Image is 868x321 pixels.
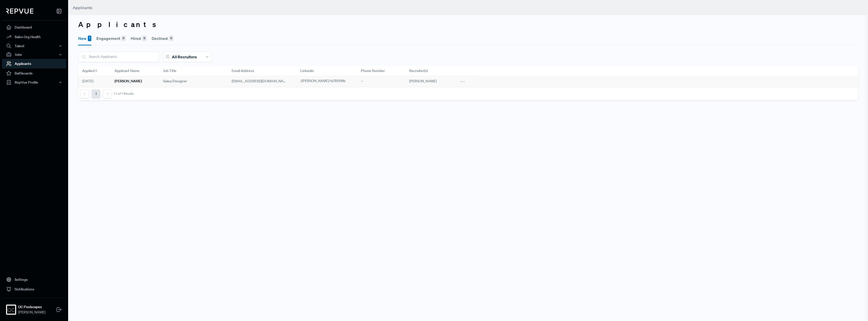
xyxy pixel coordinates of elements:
[115,79,142,83] h6: [PERSON_NAME]
[2,298,66,317] a: OC PoolscapesOC Poolscapes[PERSON_NAME]
[2,275,66,284] a: Settings
[80,89,134,98] nav: pagination
[361,68,385,73] span: Phone Number
[2,32,66,42] a: Sales Org Health
[78,31,91,45] button: New1
[232,68,254,73] span: Email Address
[92,89,100,98] button: 1
[80,89,89,98] button: Previous
[142,36,147,41] div: 0
[357,76,405,87] div: --
[78,52,159,62] input: Search Applicants
[131,31,147,45] button: Hired0
[2,42,66,50] button: Talent
[300,79,351,83] a: /[PERSON_NAME]-1a781318b
[172,54,197,59] span: All Recruiters
[7,306,15,314] img: OC Poolscapes
[18,304,45,310] strong: OC Poolscapes
[73,5,92,10] span: Applicants
[78,76,111,87] div: [DATE]
[96,31,126,45] button: Engagement0
[2,59,66,68] a: Applicants
[163,79,187,84] span: Sales/Designer
[409,68,428,73] span: Recruiter(s)
[409,79,437,83] span: [PERSON_NAME]
[103,89,112,98] button: Next
[2,284,66,294] a: Notifications
[2,78,66,87] button: RepVue Profile
[2,68,66,78] a: Battlecards
[115,68,140,73] span: Applicant Name
[300,68,314,73] span: Linkedin
[152,31,173,45] button: Declined0
[78,66,111,76] div: Toggle SortBy
[82,68,94,73] span: Applied
[78,20,858,29] h3: Applicants
[163,68,176,73] span: Job Title
[121,36,126,41] div: 0
[2,50,66,59] button: Jobs
[300,79,345,83] span: /[PERSON_NAME]-1a781318b
[232,79,289,83] span: [EMAIL_ADDRESS][DOMAIN_NAME]
[18,310,45,315] span: [PERSON_NAME]
[6,9,33,14] img: RepVue
[169,36,173,41] div: 0
[88,36,91,41] div: 1
[114,92,134,95] div: 1-1 of 1 Results
[2,22,66,32] a: Dashboard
